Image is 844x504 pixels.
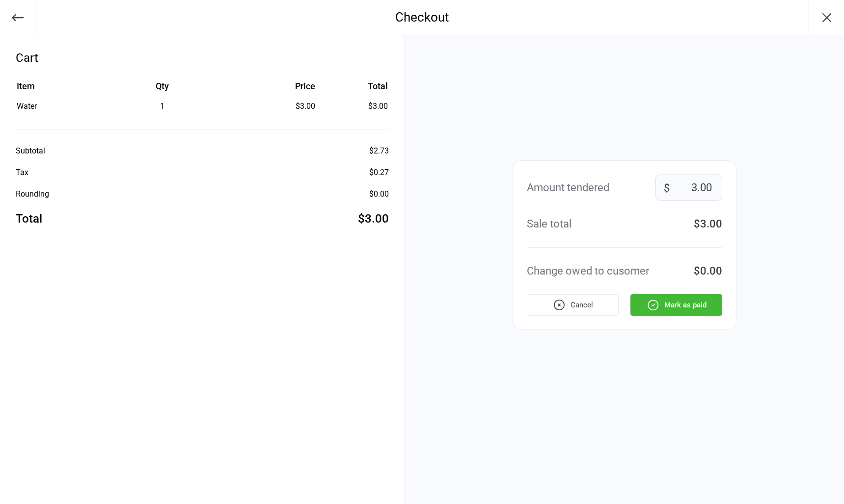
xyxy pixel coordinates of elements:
div: $2.73 [369,145,389,157]
div: $0.00 [369,188,389,200]
div: 1 [86,101,238,112]
div: $3.00 [694,216,722,232]
td: $3.00 [319,101,388,112]
div: Amount tendered [527,179,609,196]
div: Tax [16,167,28,178]
span: $ [664,179,670,196]
div: Change owed to cusomer [527,263,649,279]
th: Item [17,79,85,100]
div: Subtotal [16,145,45,157]
button: Mark as paid [630,294,722,316]
div: Sale total [527,216,572,232]
div: Price [239,79,315,93]
th: Total [319,79,388,100]
span: Water [17,101,37,111]
div: $3.00 [239,101,315,112]
div: Total [16,210,42,227]
div: $3.00 [358,210,389,227]
button: Cancel [527,294,619,316]
div: Rounding [16,188,49,200]
div: $0.00 [694,263,722,279]
th: Qty [86,79,238,100]
div: $0.27 [369,167,389,178]
div: Cart [16,49,389,67]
